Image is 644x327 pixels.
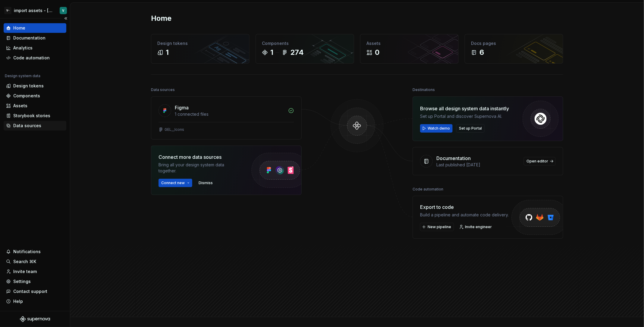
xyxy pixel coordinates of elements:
[270,48,273,57] div: 1
[456,124,485,133] button: Set up Portal
[5,74,40,78] div: Design system data
[13,278,31,285] div: Settings
[413,86,435,94] div: Destinations
[159,153,240,161] div: Connect more data sources
[420,203,509,211] div: Export to code
[13,35,46,41] div: Documentation
[61,14,70,23] button: Collapse sidebar
[175,111,284,117] div: 1 connected files
[175,104,189,111] div: Figma
[4,247,66,256] button: Notifications
[420,212,509,218] div: Build a pipeline and automate code delivery.
[161,181,185,185] span: Connect new
[360,34,459,64] a: Assets0
[4,81,66,91] a: Design tokens
[4,267,66,276] a: Invite team
[4,297,66,306] button: Help
[4,53,66,63] a: Code automation
[4,33,66,43] a: Documentation
[256,34,354,64] a: Components1274
[13,83,44,89] div: Design tokens
[524,157,556,165] a: Open editor
[199,181,213,185] span: Dismiss
[4,121,66,130] a: Data sources
[20,316,50,322] svg: Supernova Logo
[420,113,509,119] div: Set up Portal and discover Supernova AI.
[4,43,66,53] a: Analytics
[166,48,169,57] div: 1
[4,101,66,111] a: Assets
[151,96,302,140] a: Figma1 connected filesGEL__Icons
[196,179,215,187] button: Dismiss
[13,269,37,275] div: Invite team
[465,225,492,229] span: Invite engineer
[375,48,379,57] div: 0
[436,155,471,162] div: Documentation
[165,127,184,132] div: GEL__Icons
[159,179,192,187] button: Connect new
[420,124,453,133] button: Watch demo
[413,185,443,193] div: Code automation
[436,162,520,168] div: Last published [DATE]
[13,55,50,61] div: Code automation
[62,8,64,13] div: V
[13,25,25,31] div: Home
[420,223,454,231] button: New pipeline
[290,48,304,57] div: 274
[4,91,66,101] a: Components
[13,123,41,129] div: Data sources
[420,105,509,112] div: Browse all design system data instantly
[526,159,548,164] span: Open editor
[13,103,27,109] div: Assets
[4,287,66,296] button: Contact support
[13,288,47,294] div: Contact support
[428,126,450,131] span: Watch demo
[4,7,11,14] div: V-
[159,162,240,174] div: Bring all your design system data together.
[151,14,171,23] h2: Home
[471,40,557,46] div: Docs pages
[151,86,175,94] div: Data sources
[4,111,66,121] a: Storybook stories
[13,249,41,255] div: Notifications
[151,34,250,64] a: Design tokens1
[4,277,66,286] a: Settings
[457,223,495,231] a: Invite engineer
[465,34,563,64] a: Docs pages6
[13,93,40,99] div: Components
[157,40,243,46] div: Design tokens
[459,126,482,131] span: Set up Portal
[1,4,69,17] button: V-import assets - [PERSON_NAME]V
[13,45,33,51] div: Analytics
[428,225,451,229] span: New pipeline
[13,259,36,265] div: Search ⌘K
[262,40,348,46] div: Components
[366,40,452,46] div: Assets
[4,257,66,266] button: Search ⌘K
[14,8,52,14] div: import assets - [PERSON_NAME]
[13,113,50,119] div: Storybook stories
[13,298,23,304] div: Help
[479,48,484,57] div: 6
[4,23,66,33] a: Home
